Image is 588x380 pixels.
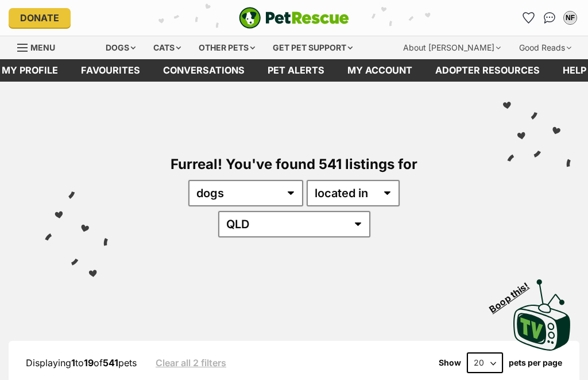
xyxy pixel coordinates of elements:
a: Adopter resources [424,59,551,82]
a: PetRescue [239,7,349,29]
a: Menu [17,36,63,57]
a: Favourites [69,59,152,82]
span: Show [439,358,461,367]
label: pets per page [509,358,562,367]
strong: 541 [103,357,118,369]
div: About [PERSON_NAME] [395,36,509,59]
div: Dogs [98,36,144,59]
button: My account [561,9,579,27]
div: Other pets [191,36,263,59]
a: conversations [152,59,256,82]
img: logo-e224e6f780fb5917bec1dbf3a21bbac754714ae5b6737aabdf751b685950b380.svg [239,7,349,29]
a: My account [336,59,424,82]
a: Favourites [520,9,538,27]
span: Menu [30,43,55,52]
div: Cats [145,36,189,59]
div: Good Reads [511,36,579,59]
div: Get pet support [265,36,361,59]
a: Boop this! [513,269,571,353]
span: Furreal! You've found 541 listings for [171,156,417,172]
span: Boop this! [488,273,540,314]
ul: Account quick links [520,9,579,27]
img: chat-41dd97257d64d25036548639549fe6c8038ab92f7586957e7f3b1b290dea8141.svg [544,12,556,24]
a: Pet alerts [256,59,336,82]
a: Donate [9,8,71,28]
a: Conversations [540,9,559,27]
span: Displaying to of pets [26,357,137,369]
strong: 19 [84,357,94,369]
strong: 1 [71,357,75,369]
div: NF [564,12,576,24]
a: Clear all 2 filters [156,358,226,368]
img: PetRescue TV logo [513,279,571,351]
